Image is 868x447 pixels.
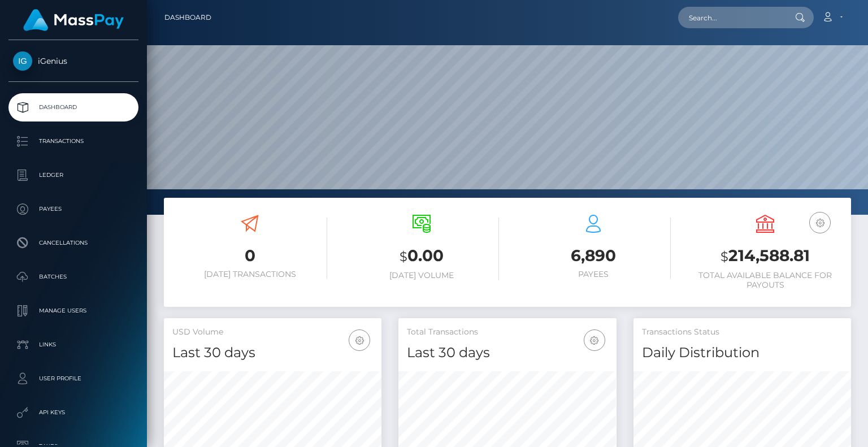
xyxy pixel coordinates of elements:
a: API Keys [8,398,138,427]
h3: 6,890 [516,245,671,267]
h6: Total Available Balance for Payouts [688,271,843,290]
h6: [DATE] Volume [344,271,499,280]
input: Search... [678,7,784,28]
img: iGenius [13,51,32,71]
h4: Last 30 days [172,343,373,363]
p: User Profile [13,370,134,387]
p: Ledger [13,167,134,184]
p: Transactions [13,133,134,150]
span: iGenius [8,56,138,66]
h3: 0 [172,245,327,267]
img: MassPay Logo [23,9,124,31]
a: Payees [8,195,138,223]
p: API Keys [13,404,134,421]
h5: Total Transactions [407,327,607,338]
a: Ledger [8,161,138,189]
p: Payees [13,201,134,218]
h5: USD Volume [172,327,373,338]
p: Dashboard [13,99,134,116]
h6: [DATE] Transactions [172,270,327,279]
p: Cancellations [13,235,134,251]
h5: Transactions Status [642,327,843,338]
p: Batches [13,268,134,285]
h4: Last 30 days [407,343,607,363]
h4: Daily Distribution [642,343,843,363]
h6: Payees [516,270,671,279]
a: Batches [8,263,138,291]
small: $ [721,249,728,264]
h3: 214,588.81 [688,245,843,268]
a: User Profile [8,364,138,393]
a: Dashboard [8,93,138,121]
h3: 0.00 [344,245,499,268]
a: Links [8,331,138,359]
a: Manage Users [8,297,138,325]
a: Cancellations [8,229,138,257]
small: $ [400,249,407,264]
a: Dashboard [164,6,211,29]
p: Links [13,336,134,353]
a: Transactions [8,127,138,155]
p: Manage Users [13,302,134,319]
